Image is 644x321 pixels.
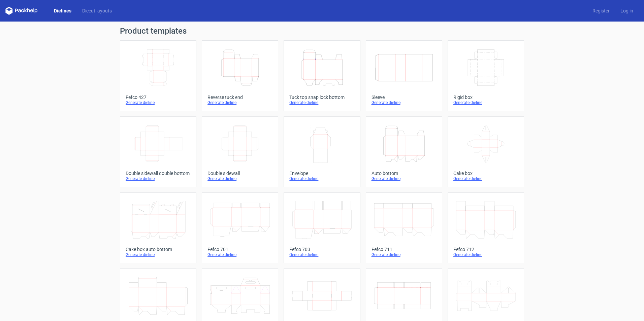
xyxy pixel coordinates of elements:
div: Generate dieline [126,176,191,181]
a: Double sidewallGenerate dieline [202,116,278,187]
div: Generate dieline [207,176,272,181]
div: Generate dieline [207,100,272,105]
div: Cake box [453,171,518,176]
div: Generate dieline [453,252,518,257]
a: Fefco 427Generate dieline [120,40,196,111]
div: Double sidewall [207,171,272,176]
div: Envelope [289,171,354,176]
div: Generate dieline [126,252,191,257]
a: Fefco 712Generate dieline [448,192,524,263]
a: Cake boxGenerate dieline [448,116,524,187]
div: Generate dieline [372,100,437,105]
div: Reverse tuck end [207,95,272,100]
div: Auto bottom [372,171,437,176]
a: Fefco 711Generate dieline [366,192,442,263]
div: Generate dieline [289,252,354,257]
div: Generate dieline [453,100,518,105]
a: Cake box auto bottomGenerate dieline [120,192,196,263]
a: Auto bottomGenerate dieline [366,116,442,187]
a: Reverse tuck endGenerate dieline [202,40,278,111]
div: Fefco 427 [126,95,191,100]
a: Diecut layouts [77,7,117,14]
a: Fefco 701Generate dieline [202,192,278,263]
a: Rigid boxGenerate dieline [448,40,524,111]
div: Generate dieline [453,176,518,181]
a: EnvelopeGenerate dieline [284,116,360,187]
div: Fefco 701 [207,247,272,252]
div: Generate dieline [207,252,272,257]
div: Fefco 703 [289,247,354,252]
div: Generate dieline [289,176,354,181]
a: Dielines [49,7,77,14]
a: Log in [615,7,639,14]
a: Fefco 703Generate dieline [284,192,360,263]
div: Fefco 711 [372,247,437,252]
div: Double sidewall double bottom [126,171,191,176]
h1: Product templates [120,27,524,35]
a: Double sidewall double bottomGenerate dieline [120,116,196,187]
div: Generate dieline [372,252,437,257]
div: Fefco 712 [453,247,518,252]
a: Register [587,7,615,14]
div: Generate dieline [372,176,437,181]
div: Rigid box [453,95,518,100]
div: Tuck top snap lock bottom [289,95,354,100]
div: Generate dieline [289,100,354,105]
div: Generate dieline [126,100,191,105]
div: Sleeve [372,95,437,100]
a: Tuck top snap lock bottomGenerate dieline [284,40,360,111]
a: SleeveGenerate dieline [366,40,442,111]
div: Cake box auto bottom [126,247,191,252]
